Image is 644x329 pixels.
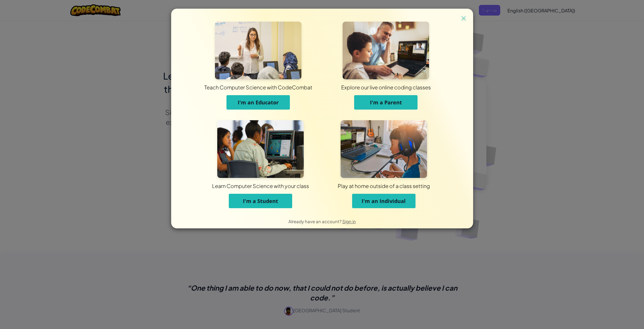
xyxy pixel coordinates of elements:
button: I'm a Parent [354,95,418,110]
span: I'm an Individual [362,198,406,204]
div: Play at home outside of a class setting [242,182,526,189]
img: For Educators [215,22,301,79]
img: For Individuals [341,120,427,178]
span: I'm a Student [243,198,278,204]
img: For Students [217,120,304,178]
img: For Parents [343,22,429,79]
button: I'm a Student [229,194,292,208]
span: Already have an account? [288,219,342,224]
div: Explore our live online coding classes [238,84,534,91]
img: close icon [460,14,467,23]
button: I'm an Educator [226,95,290,110]
span: I'm a Parent [370,99,402,106]
button: I'm an Individual [352,194,416,208]
a: Sign in [342,219,356,224]
span: I'm an Educator [238,99,279,106]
